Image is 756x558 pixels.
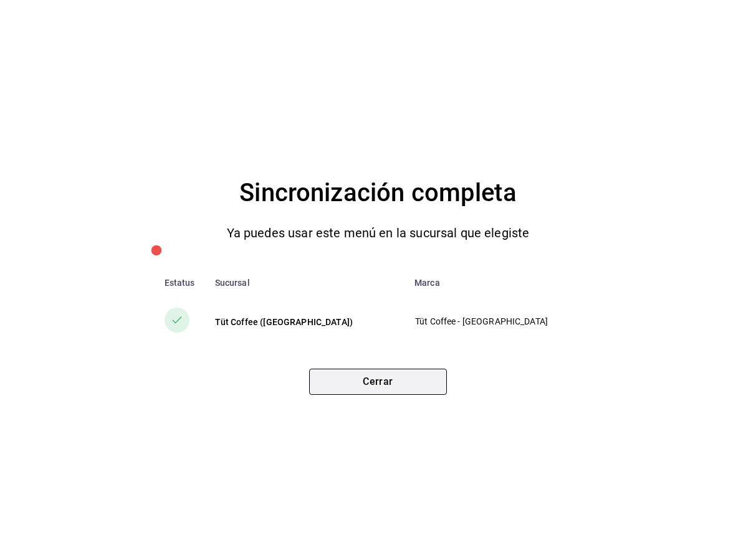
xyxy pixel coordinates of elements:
p: Tüt Coffee - [GEOGRAPHIC_DATA] [415,315,591,328]
th: Sucursal [205,268,404,298]
th: Marca [404,268,611,298]
h4: Sincronización completa [239,173,516,213]
th: Estatus [145,268,205,298]
p: Ya puedes usar este menú en la sucursal que elegiste [227,223,530,243]
button: Cerrar [309,369,447,395]
div: Tüt Coffee ([GEOGRAPHIC_DATA]) [215,316,395,328]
